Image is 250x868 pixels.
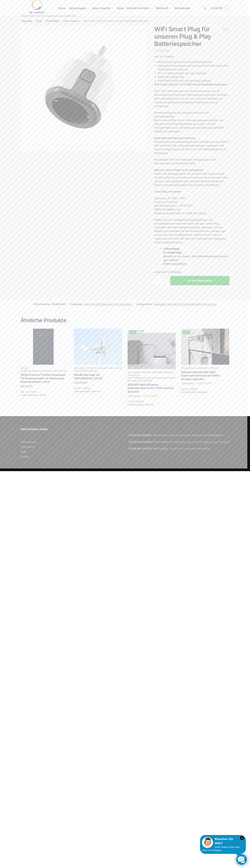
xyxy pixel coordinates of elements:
span: Mehrere Smart Plugs im Stromhaushalt [154,168,203,171]
a: AGB [21,450,26,453]
li: Bis zu 5 Smart Plugs in der App steuerbar [158,71,229,75]
a: Sales [115,0,125,16]
a: Uncategorized [143,377,161,379]
span: Sofort Lieferbar [138,403,154,406]
span: Lieferzeit: [181,391,207,393]
p: , , [21,367,69,372]
a: 0,00CHF 0 [211,3,229,14]
a: Inteligenter Speicher für Balkonkraftwerke [153,303,203,306]
img: Windrad für Balkon und Terrasse [74,329,122,365]
span: 0,00 [211,6,223,10]
strong: [DOMAIN_NAME] [129,447,152,450]
a: [DOMAIN_NAME]: Nachhaltige Technik für moderne Haushalte [129,447,209,450]
a: Balkonkraftwerk 890 Watt Solarmodulleistung mit 2kW/h Zendure Speicher [181,370,229,381]
a: Speicherlösungen [152,371,174,374]
h1: WiFi Smart Plug für unseren Plug & Play Batteriespeicher [154,26,229,47]
a: 100W Schwarz Flexible Solarpanel PV Monokrystallin für Wohnmobil, Balkonkraftwerk, Boot [222,28,226,31]
span: Smart Plug Parameter: [154,190,182,193]
span: Sofort Lieferbar [84,390,100,393]
li: WiFi Smart Plug für StorCube Batteriespeicher [158,60,229,64]
p: Der T WiFi Smart Plug ist eine WLAN-Steckdose, die als Bestandteil des StoreCube Batteriespeicher... [154,89,229,108]
button: In den Warenkorb [170,276,229,285]
a: Solaranlagen [67,0,90,16]
p: Nutzen Sie die Möglichkeit, bis zu fünf Smart Plugs in Ihrem Stromhaushalt zu verwenden und steue... [154,168,229,187]
a: Uncategorized [79,370,97,372]
p: Echtzeitverfolgung des Energieverbrauchs von Haushaltsgeräten Mit nur einem Klick können Sie ange... [154,111,229,133]
span: CHF [153,394,158,397]
a: [DOMAIN_NAME]: Nachrichten rund um Umwelt, Klima und Nachhaltigkeit [129,433,223,437]
img: WiFi-Smart-Plug-fuer-StorCube-ASE-1000-Batteriespeicher_2 [21,26,146,151]
p: Spannung: AC 100V~240V Frequenz: 50/60Hz Betriebstemperatur: -20°C~50°C [PERSON_NAME]: 16A Drahtl... [154,196,229,215]
a: Smart-plug [203,303,217,306]
a: Windkraft [74,367,87,369]
span: Lieferzeit: [154,270,182,273]
a: Uncategorized [128,377,176,382]
a: Unkategorisiert [133,380,153,382]
span: Schlagwörter: , [136,302,217,306]
a: 1051705 PSASGSMARTPLUG Plenti Solar ASGOFT WiFi Smart Plug fuer StorCube ASE 1000 Batteriespeiche... [21,26,146,151]
div: Brauchen Sie Hilfe? [202,837,244,845]
li: Bedienungsanleitung [163,247,229,266]
span: 1-3 Werktage [166,270,182,273]
span: CHF [163,49,170,53]
span: 1x i Smart Plug [163,251,181,254]
span: CHF [136,395,141,397]
span: CHF [207,382,212,385]
strong: [DOMAIN_NAME] [129,440,152,444]
p: Erleben Sie eine intelligente Energiesteuerung und Echtzeitüberwachung Ihrer Geräte mit dem Smart... [154,218,229,244]
bdi: 99,00 [21,385,33,388]
span: Lieferzeit: [74,390,100,393]
p: inkl. 8,1 % MwSt. [181,387,229,391]
span: / [32,20,36,23]
a: Anfahrt [21,455,30,458]
img: Balkonkraftwerk 890 Watt Solarmodulleistung mit 2kW/h Zendure Speicher [181,329,229,365]
a: Solar-Zubehör [91,0,115,16]
a: Solar-Zubehör [63,19,80,22]
a: Electronics [204,367,219,369]
span: Solar-Zubehör [92,6,111,10]
input: Produktmenge [154,276,163,285]
li: Automatische Energiezuweisung über StoreCube Plug & Play Batteriespeicher Systeme. [158,64,229,71]
span: Solaranlagen [69,6,86,10]
span: Kontodetails [174,6,190,10]
a: Solar-Zubehör [84,303,100,306]
p: , , , [74,367,122,372]
bdi: 1.849,00 [196,382,212,385]
a: Solar-Zubehör [21,367,31,372]
img: 100 watt flexibles solarmodul [21,329,69,365]
span: Windkraft [156,6,168,10]
a: Startseite [21,19,32,22]
span: inkl. 8,1 % MwSt. [154,55,175,58]
p: inkl. 8,1 % MwSt. [21,390,69,393]
span: Artikelnummer: [33,302,66,306]
span: Sales [117,6,124,10]
a: Speicherlösungen [181,367,203,369]
a: Unkategorisiert [115,303,132,306]
p: , , , , , [128,371,176,382]
span: 564664845 [52,303,66,306]
a: Sandsack ideal für Solarmodule und Zelte [226,28,229,31]
a: Kontodetails [173,0,192,16]
li: ACHTUNG EU Stecker Sie benötigen Adapter [158,79,229,83]
a: Kontakt & Anfahrt [125,0,154,16]
img: ASE 1000 Batteriespeicher [128,333,176,369]
span: CHF [83,381,88,384]
span: / [80,20,83,23]
bdi: 379,00 [74,381,88,384]
a: -12%Balkonkraftwerk 890 Watt Solarmodulleistung mit 2kW/h Zendure Speicher [181,329,229,365]
a: -21% Out of stockASE 1000 Batteriespeicher [128,329,176,369]
a: Datenschutz [21,440,37,444]
span: Sofort Lieferbar [31,394,47,396]
a: Unkategorisiert [88,367,108,369]
a: Balkonkraftwerke [128,371,151,374]
a: Windkraft [154,0,173,16]
p: , [181,367,229,370]
a: Electronics [101,303,114,306]
span: Lieferumfang: [163,247,180,250]
bdi: 1.099,00 [142,394,158,397]
h2: Ähnliche Produkte [21,308,230,324]
span: / [60,20,63,23]
img: Customer service [202,837,213,848]
bdi: 29,00 [154,49,170,53]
